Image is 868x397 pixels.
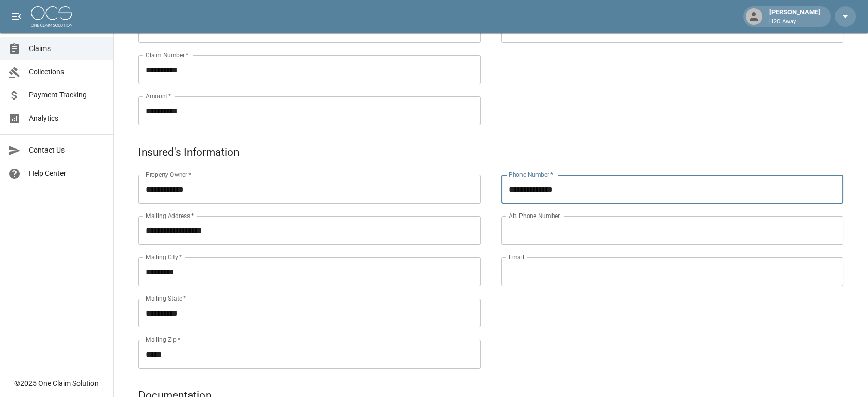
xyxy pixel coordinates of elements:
label: Mailing State [146,294,186,303]
label: Property Owner [146,170,192,179]
label: Mailing Zip [146,335,181,344]
div: [PERSON_NAME] [765,7,825,26]
span: Collections [29,67,105,77]
span: Analytics [29,113,105,124]
span: Help Center [29,168,105,179]
label: Phone Number [509,170,553,179]
label: Amount [146,92,171,101]
p: H2O Away [769,18,820,26]
label: Email [509,253,524,261]
label: Alt. Phone Number [509,211,560,220]
div: © 2025 One Claim Solution [14,378,99,388]
img: ocs-logo-white-transparent.png [31,6,72,27]
button: open drawer [6,6,27,27]
label: Mailing Address [146,211,194,220]
label: Mailing City [146,253,182,261]
span: Contact Us [29,145,105,156]
label: Claim Number [146,51,188,59]
span: Claims [29,43,105,54]
span: Payment Tracking [29,90,105,101]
